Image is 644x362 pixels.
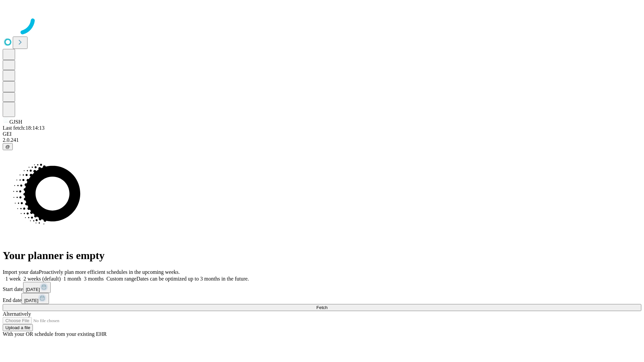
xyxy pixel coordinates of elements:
[5,276,21,282] span: 1 week
[24,298,38,303] span: [DATE]
[23,282,51,293] button: [DATE]
[3,282,641,293] div: Start date
[3,125,45,131] span: Last fetch: 18:14:13
[106,276,136,282] span: Custom range
[9,119,22,125] span: GJSH
[23,276,61,282] span: 2 weeks (default)
[26,287,40,292] span: [DATE]
[3,331,107,337] span: With your OR schedule from your existing EHR
[3,249,641,262] h1: Your planner is empty
[137,276,249,282] span: Dates can be optimized up to 3 months in the future.
[3,269,39,275] span: Import your data
[84,276,104,282] span: 3 months
[316,305,327,310] span: Fetch
[5,144,10,149] span: @
[3,324,33,331] button: Upload a file
[3,137,641,143] div: 2.0.241
[63,276,81,282] span: 1 month
[3,304,641,311] button: Fetch
[3,293,641,304] div: End date
[39,269,180,275] span: Proactively plan more efficient schedules in the upcoming weeks.
[3,143,13,150] button: @
[3,131,641,137] div: GEI
[21,293,49,304] button: [DATE]
[3,311,31,317] span: Alternatively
